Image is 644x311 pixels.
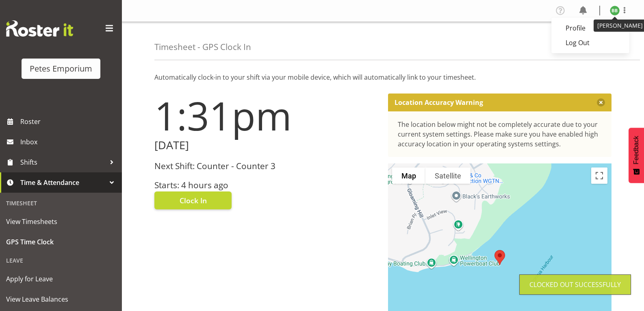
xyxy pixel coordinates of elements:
[425,167,471,184] button: Show satellite imagery
[395,98,483,107] p: Location Accuracy Warning
[180,195,207,206] span: Clock In
[2,289,120,309] a: View Leave Balances
[551,35,629,50] a: Log Out
[6,236,116,248] span: GPS Time Clock
[2,195,120,211] div: Timesheet
[2,269,120,289] a: Apply for Leave
[529,280,621,289] div: Clocked out Successfully
[154,42,251,52] h4: Timesheet - GPS Clock In
[30,63,92,75] div: Petes Emporium
[154,161,378,171] h3: Next Shift: Counter - Counter 3
[629,128,644,183] button: Feedback - Show survey
[20,115,118,128] span: Roster
[154,72,611,82] p: Automatically clock-in to your shift via your mobile device, which will automatically link to you...
[154,191,232,209] button: Clock In
[597,98,605,107] button: Close message
[551,21,629,35] a: Profile
[6,20,73,37] img: Rosterit website logo
[591,167,607,184] button: Toggle fullscreen view
[2,252,120,269] div: Leave
[154,94,378,137] h1: 1:31pm
[20,176,106,189] span: Time & Attendance
[392,167,425,184] button: Show street map
[20,136,118,148] span: Inbox
[6,273,116,285] span: Apply for Leave
[610,6,620,15] img: beena-bist9974.jpg
[633,136,640,164] span: Feedback
[20,156,106,168] span: Shifts
[154,181,378,190] h3: Starts: 4 hours ago
[2,211,120,232] a: View Timesheets
[6,215,116,228] span: View Timesheets
[6,293,116,305] span: View Leave Balances
[2,232,120,252] a: GPS Time Clock
[154,139,378,152] h2: [DATE]
[398,120,602,149] div: The location below might not be completely accurate due to your current system settings. Please m...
